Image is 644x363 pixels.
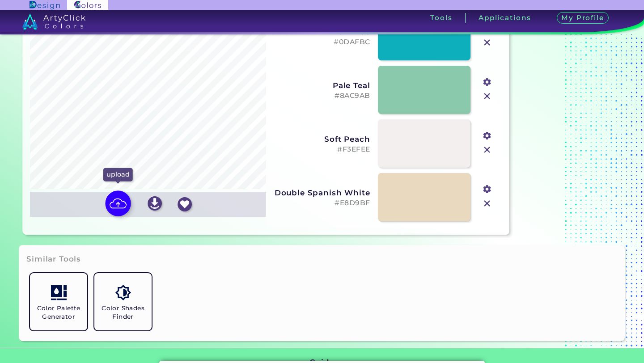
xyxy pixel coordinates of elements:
[91,270,155,334] a: Color Shades Finder
[115,285,131,300] img: icon_color_shades.svg
[481,198,493,209] img: icon_close.svg
[557,12,609,24] h3: My Profile
[272,92,370,100] h5: #8AC9AB
[272,81,370,90] h3: Pale Teal
[272,145,370,154] h5: #F3EFEE
[30,1,59,9] img: ArtyClick Design logo
[430,14,452,21] h3: Tools
[148,196,162,211] img: icon_download_white.svg
[34,304,84,321] h5: Color Palette Generator
[178,197,192,211] img: icon_favourite_white.svg
[272,199,370,207] h5: #E8D9BF
[272,188,370,197] h3: Double Spanish White
[272,135,370,144] h3: Soft Peach
[481,90,493,102] img: icon_close.svg
[22,13,85,30] img: logo_artyclick_colors_white.svg
[105,190,131,216] img: icon picture
[51,285,67,300] img: icon_col_pal_col.svg
[98,304,148,321] h5: Color Shades Finder
[103,168,133,181] p: upload
[481,37,493,48] img: icon_close.svg
[272,38,370,46] h5: #0DAFBC
[26,270,91,334] a: Color Palette Generator
[479,14,531,21] h3: Applications
[481,144,493,156] img: icon_close.svg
